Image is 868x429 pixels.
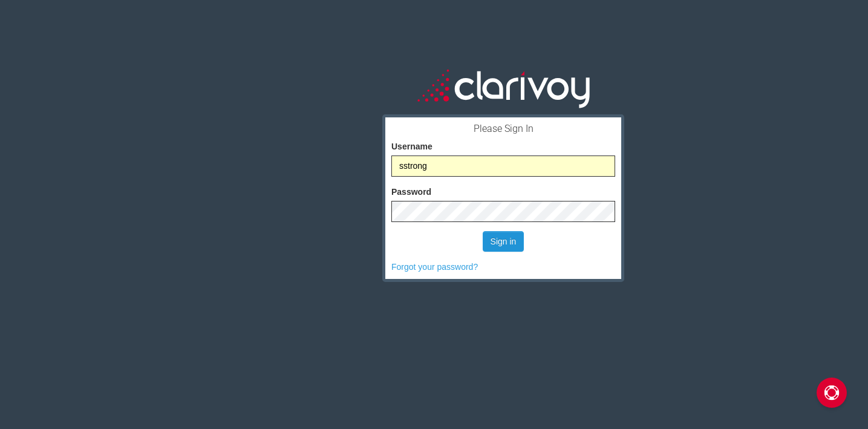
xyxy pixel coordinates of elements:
[391,262,478,272] a: Forgot your password?
[391,186,431,198] label: Password
[483,231,524,252] button: Sign in
[391,123,615,134] h3: Please Sign In
[391,156,615,177] input: Username
[391,140,432,152] label: Username
[417,67,590,110] img: clarivoy_whitetext_transbg.svg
